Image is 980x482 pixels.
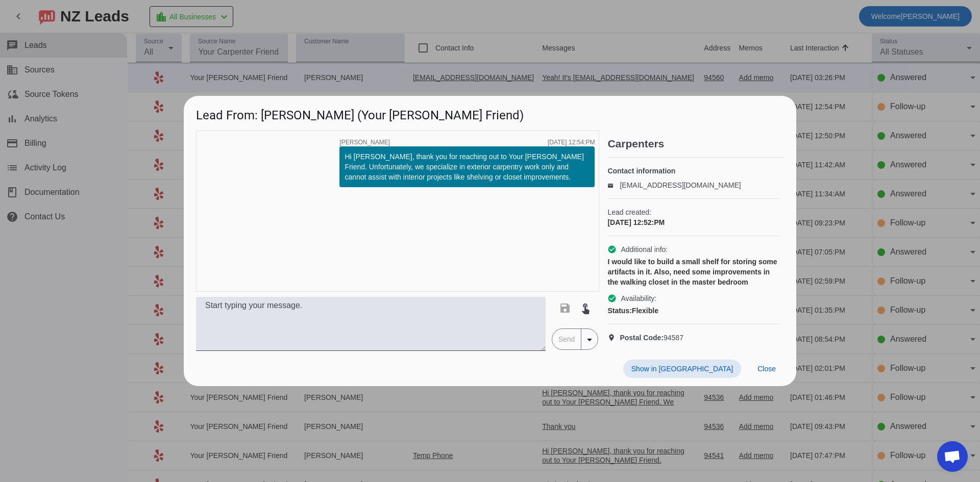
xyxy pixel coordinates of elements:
span: Close [757,365,776,373]
mat-icon: arrow_drop_down [583,334,596,346]
span: 94587 [620,333,683,343]
h2: Carpenters [607,139,784,149]
div: Flexible [607,306,780,316]
div: [DATE] 12:54:PM [548,139,595,145]
span: Additional info: [621,244,668,255]
button: Close [749,360,784,378]
strong: Postal Code: [620,334,664,342]
div: Open chat [937,441,968,472]
button: Show in [GEOGRAPHIC_DATA] [623,360,741,378]
mat-icon: email [607,183,620,188]
strong: Status: [607,307,631,315]
div: I would like to build a small shelf for storing some artifacts in it. Also, need some improvement... [607,257,780,287]
div: Hi [PERSON_NAME], thank you for reaching out to Your [PERSON_NAME] Friend. Unfortunately, we spec... [345,151,590,182]
a: [EMAIL_ADDRESS][DOMAIN_NAME] [620,181,741,189]
h1: Lead From: [PERSON_NAME] (Your [PERSON_NAME] Friend) [184,96,796,130]
h4: Contact information [607,166,780,176]
span: Show in [GEOGRAPHIC_DATA] [631,365,733,373]
span: Lead created: [607,207,780,217]
span: Availability: [621,293,656,303]
span: [PERSON_NAME] [339,139,390,145]
mat-icon: check_circle [607,245,617,254]
mat-icon: location_on [607,334,620,342]
mat-icon: touch_app [579,302,592,314]
div: [DATE] 12:52:PM [607,217,780,227]
mat-icon: check_circle [607,294,617,303]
